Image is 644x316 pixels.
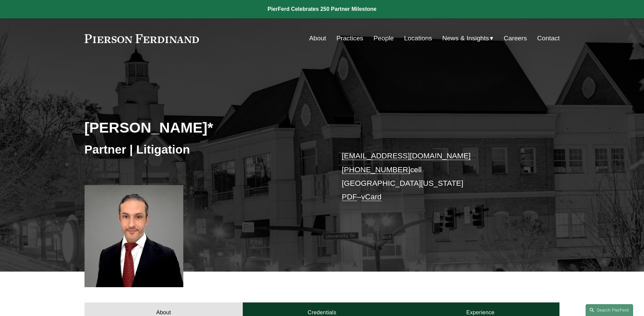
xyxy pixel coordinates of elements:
[309,32,326,45] a: About
[504,32,527,45] a: Careers
[85,142,322,157] h3: Partner | Litigation
[586,304,633,316] a: Search this site
[361,193,382,201] a: vCard
[342,152,471,160] a: [EMAIL_ADDRESS][DOMAIN_NAME]
[342,165,410,174] a: [PHONE_NUMBER]
[442,32,494,45] a: folder dropdown
[342,193,357,201] a: PDF
[442,33,489,44] span: News & Insights
[85,119,322,136] h2: [PERSON_NAME]*
[342,149,540,204] p: cell [GEOGRAPHIC_DATA][US_STATE] –
[336,32,363,45] a: Practices
[537,32,559,45] a: Contact
[373,32,394,45] a: People
[404,32,432,45] a: Locations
